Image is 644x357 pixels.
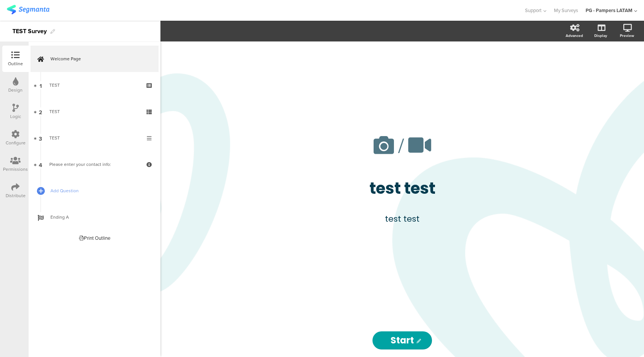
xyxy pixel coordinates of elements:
[79,234,110,242] div: Print Outline
[8,87,23,93] div: Design
[31,204,159,230] a: Ending A
[31,125,159,151] a: 3 TEST
[49,161,139,168] div: Please enter your contact info:
[8,60,23,67] div: Outline
[525,7,542,14] span: Support
[39,107,42,116] span: 2
[566,33,583,38] div: Advanced
[3,166,28,173] div: Permissions
[31,72,159,98] a: 1 TEST
[50,213,147,221] span: Ending A
[50,55,147,63] span: Welcome Page
[10,113,21,120] div: Logic
[6,139,26,146] div: Configure
[40,81,42,89] span: 1
[31,98,159,125] a: 2 TEST
[7,5,49,14] img: segmanta logo
[398,131,404,161] span: /
[594,33,607,38] div: Display
[12,25,47,37] div: TEST Survey
[372,331,432,349] input: Start
[31,46,159,72] a: Welcome Page
[49,134,139,142] div: TEST
[620,33,634,38] div: Preview
[49,108,139,115] div: TEST
[6,192,26,199] div: Distribute
[270,213,534,225] p: test test
[31,151,159,178] a: 4 Please enter your contact info:
[50,187,147,195] span: Add Question
[586,7,632,14] div: PG - Pampers LATAM
[39,160,42,169] span: 4
[39,134,42,142] span: 3
[263,176,542,200] p: test test
[49,81,139,89] div: TEST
